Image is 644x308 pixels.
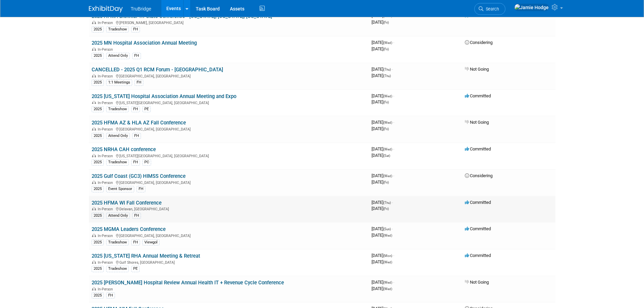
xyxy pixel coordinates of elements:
span: [DATE] [372,46,389,51]
div: 2025 [92,53,104,59]
img: In-Person Event [92,127,96,131]
span: [DATE] [372,180,389,185]
img: In-Person Event [92,47,96,51]
img: In-Person Event [92,74,96,77]
div: FH [106,292,115,299]
a: 2025 [US_STATE] Hospital Association Annual Meeting and Expo [92,93,236,99]
div: FH [132,133,141,139]
img: ExhibitDay [89,6,123,13]
span: Considering [465,40,493,45]
div: Tradeshow [106,159,129,165]
span: In-Person [98,287,115,291]
a: 2025 HFMA WI Fall Conference [92,200,162,206]
div: FH [132,53,141,59]
div: [GEOGRAPHIC_DATA], [GEOGRAPHIC_DATA] [92,73,366,78]
span: In-Person [98,154,115,158]
div: Attend Only [106,213,130,219]
div: FH [135,79,143,86]
div: [GEOGRAPHIC_DATA], [GEOGRAPHIC_DATA] [92,233,366,238]
img: In-Person Event [92,234,96,237]
div: Attend Only [106,133,130,139]
span: (Fri) [383,21,389,24]
span: In-Person [98,234,115,238]
span: [DATE] [372,73,391,78]
span: (Thu) [383,74,391,78]
span: [DATE] [372,93,394,98]
span: - [393,173,394,178]
div: FH [131,26,140,32]
span: - [393,40,394,45]
span: (Wed) [383,281,392,284]
div: Tradeshow [106,266,129,272]
div: 1:1 Meetings [106,79,132,86]
span: (Thu) [383,68,391,71]
a: 2025 MGMA Leaders Conference [92,226,166,232]
div: [GEOGRAPHIC_DATA], [GEOGRAPHIC_DATA] [92,126,366,132]
span: - [393,120,394,125]
span: Committed [465,146,491,151]
span: [DATE] [372,146,394,151]
div: 2025 [92,239,104,245]
span: In-Person [98,21,115,25]
span: (Fri) [383,47,389,51]
span: Not Going [465,120,489,125]
span: In-Person [98,260,115,265]
div: PE [142,106,151,112]
a: 2025 HFMA AZ & HLA AZ Fall Conference [92,120,186,126]
div: [GEOGRAPHIC_DATA], [GEOGRAPHIC_DATA] [92,180,366,185]
span: Considering [465,173,493,178]
img: Jamie Hodge [514,4,549,11]
span: In-Person [98,207,115,211]
span: (Fri) [383,127,389,131]
span: - [393,253,394,258]
span: Committed [465,253,491,258]
div: PC [142,159,151,165]
span: - [392,67,393,72]
div: 2025 [92,186,104,192]
span: In-Person [98,181,115,185]
span: (Wed) [383,174,392,178]
a: 2025 MN Hospital Association Annual Meeting [92,40,197,46]
div: 2025 [92,79,104,86]
span: - [393,93,394,98]
div: 2025 [92,159,104,165]
div: FH [137,186,145,192]
span: [DATE] [372,120,394,125]
span: In-Person [98,47,115,52]
a: 2025 [PERSON_NAME] Hospital Review Annual Health IT + Revenue Cycle Conference [92,280,284,286]
img: In-Person Event [92,21,96,24]
div: FH [131,239,140,245]
span: [DATE] [372,173,394,178]
span: In-Person [98,74,115,78]
span: Committed [465,226,491,231]
span: (Sat) [383,154,390,158]
div: 2025 [92,213,104,219]
a: 2025 NRHA CAH conference [92,146,156,152]
span: [DATE] [372,40,394,45]
div: 2025 [92,266,104,272]
span: [DATE] [372,233,392,238]
span: [DATE] [372,226,393,231]
span: [DATE] [372,20,389,25]
span: (Wed) [383,94,392,98]
span: (Mon) [383,254,392,258]
span: [DATE] [372,253,394,258]
span: (Thu) [383,201,391,205]
div: [US_STATE][GEOGRAPHIC_DATA], [GEOGRAPHIC_DATA] [92,100,366,105]
span: [DATE] [372,126,389,131]
span: (Wed) [383,260,392,264]
span: [DATE] [372,206,389,211]
img: In-Person Event [92,181,96,184]
span: - [392,200,393,205]
span: (Wed) [383,147,392,151]
div: [PERSON_NAME], [GEOGRAPHIC_DATA] [92,20,366,25]
img: In-Person Event [92,101,96,104]
span: Not Going [465,280,489,285]
a: CANCELLED - 2025 Q1 RCM Forum - [GEOGRAPHIC_DATA] [92,67,223,73]
div: Delavan, [GEOGRAPHIC_DATA] [92,206,366,211]
span: (Fri) [383,181,389,184]
div: Gulf Shores, [GEOGRAPHIC_DATA] [92,259,366,265]
span: [DATE] [372,99,389,104]
span: [DATE] [372,286,392,291]
div: Attend Only [106,53,130,59]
